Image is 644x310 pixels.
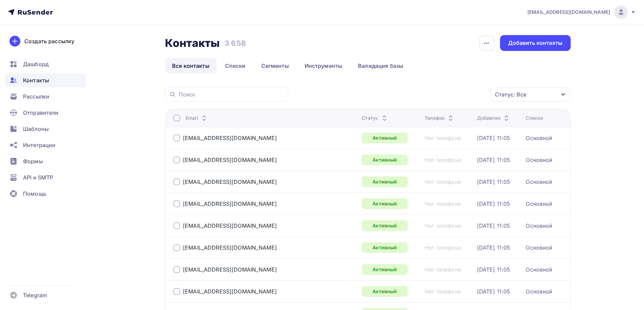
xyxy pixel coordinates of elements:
a: Формы [5,154,86,168]
span: [EMAIL_ADDRESS][DOMAIN_NAME] [527,9,610,16]
div: [EMAIL_ADDRESS][DOMAIN_NAME] [183,222,277,229]
a: [DATE] 11:05 [477,135,510,141]
div: Основной [526,222,552,229]
a: Основной [526,135,552,141]
a: [EMAIL_ADDRESS][DOMAIN_NAME] [183,200,277,207]
a: Основной [526,200,552,207]
div: Email [186,115,208,121]
a: [EMAIL_ADDRESS][DOMAIN_NAME] [183,135,277,141]
span: Шаблоны [23,125,49,133]
a: [DATE] 11:05 [477,222,510,229]
h3: 3 658 [224,38,246,48]
div: Активный [362,220,408,231]
span: API и SMTP [23,173,53,181]
a: Активный [362,154,408,165]
a: [EMAIL_ADDRESS][DOMAIN_NAME] [183,244,277,251]
a: Списки [218,58,253,74]
a: [DATE] 11:05 [477,200,510,207]
a: Нет телефона [425,178,461,185]
a: Активный [362,242,408,253]
span: Контакты [23,76,49,84]
h2: Контакты [165,36,220,50]
a: [DATE] 11:05 [477,244,510,251]
a: [DATE] 11:05 [477,288,510,295]
a: Активный [362,264,408,275]
a: [EMAIL_ADDRESS][DOMAIN_NAME] [183,288,277,295]
span: Помощь [23,190,46,198]
div: Создать рассылку [24,37,74,45]
a: Валидация базы [351,58,410,74]
div: Списки [526,115,543,121]
a: Нет телефона [425,288,461,295]
span: Рассылки [23,92,49,101]
a: Отправители [5,106,86,119]
a: Все контакты [165,58,217,74]
a: [EMAIL_ADDRESS][DOMAIN_NAME] [183,178,277,185]
a: Активный [362,286,408,297]
a: Нет телефона [425,244,461,251]
a: Рассылки [5,90,86,103]
div: Активный [362,176,408,187]
div: Добавить контакты [508,39,563,47]
a: Шаблоны [5,122,86,136]
div: Телефон [425,115,455,121]
a: Нет телефона [425,200,461,207]
a: Дашборд [5,57,86,71]
a: Активный [362,198,408,209]
div: Основной [526,266,552,273]
a: Инструменты [297,58,350,74]
a: Нет телефона [425,157,461,163]
span: Формы [23,157,43,165]
input: Поиск [179,91,284,98]
span: Интеграции [23,141,55,149]
a: [DATE] 11:05 [477,157,510,163]
button: Статус: Все [490,87,571,102]
a: Основной [526,244,552,251]
a: [DATE] 11:05 [477,178,510,185]
a: Основной [526,178,552,185]
a: Основной [526,288,552,295]
div: Статус: Все [495,90,526,98]
div: Добавлен [477,115,510,121]
span: Отправители [23,109,59,117]
div: Статус [362,115,388,121]
a: Нет телефона [425,222,461,229]
a: Контакты [5,74,86,87]
a: Сегменты [254,58,296,74]
a: [EMAIL_ADDRESS][DOMAIN_NAME] [183,157,277,163]
a: Основной [526,157,552,163]
a: Активный [362,133,408,143]
a: [EMAIL_ADDRESS][DOMAIN_NAME] [527,5,636,19]
a: Нет телефона [425,135,461,141]
a: [EMAIL_ADDRESS][DOMAIN_NAME] [183,266,277,273]
a: Нет телефона [425,266,461,273]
